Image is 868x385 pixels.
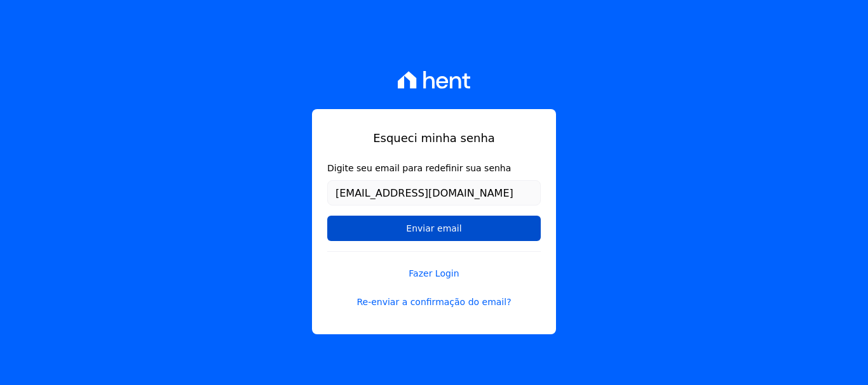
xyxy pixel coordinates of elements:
[327,129,541,147] h1: Esqueci minha senha
[327,180,541,206] input: Email
[327,162,541,175] label: Digite seu email para redefinir sua senha
[327,216,541,241] input: Enviar email
[327,251,541,280] a: Fazer Login
[327,296,541,309] a: Re-enviar a confirmação do email?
